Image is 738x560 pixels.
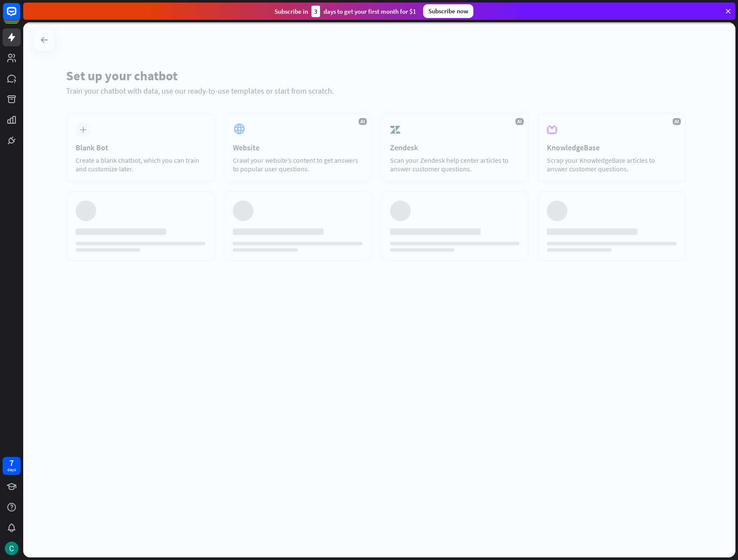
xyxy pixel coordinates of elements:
[9,459,14,467] div: 7
[311,6,320,17] div: 3
[3,457,21,475] a: 7 days
[274,6,416,17] div: Subscribe in days to get your first month for $1
[7,467,16,473] div: days
[423,4,473,18] div: Subscribe now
